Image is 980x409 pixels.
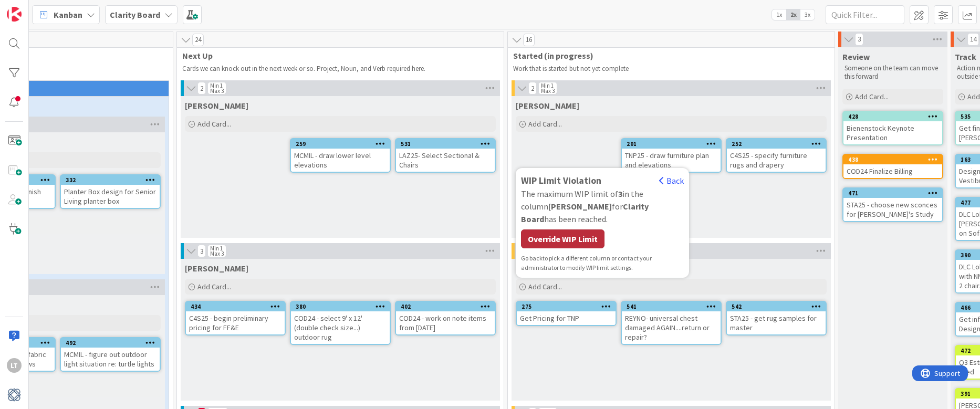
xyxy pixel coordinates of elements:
[396,139,495,172] div: 531LAZ25- Select Sectional & Chairs
[516,100,579,111] span: Gina
[522,303,616,310] div: 275
[516,301,617,326] a: 275Get Pricing for TNP
[967,33,979,46] span: 14
[197,119,231,129] span: Add Card...
[296,303,390,310] div: 380
[528,282,562,291] span: Add Card...
[396,311,495,334] div: COD24 - work on note items from [DATE]
[622,149,721,172] div: TNP25 - draw furniture plan and elevations
[843,112,942,121] div: 428
[955,51,976,62] span: Track
[291,139,390,172] div: 259MCMIL - draw lower level elevations
[622,311,721,344] div: REYNO- universal chest damaged AGAIN....return or repair?
[185,301,286,335] a: 434C4S25 - begin preliminary pricing for FF&E
[210,88,224,93] div: Max 3
[621,138,722,173] a: 201TNP25 - draw furniture plan and elevations
[727,311,826,334] div: STA25 - get rug samples for master
[401,140,495,148] div: 531
[726,301,827,335] a: 542STA25 - get rug samples for master
[843,121,942,144] div: Bienenstock Keynote Presentation
[197,282,231,291] span: Add Card...
[513,65,829,73] p: Work that is started but not yet complete
[528,82,537,95] span: 2
[843,188,942,221] div: 471STA25 - choose new sconces for [PERSON_NAME]'s Study
[61,185,160,208] div: Planter Box design for Senior Living planter box
[727,139,826,172] div: 252C4S25 - specify furniture rugs and drapery
[848,113,942,120] div: 428
[61,338,160,348] div: 492
[186,302,285,334] div: 434C4S25 - begin preliminary pricing for FF&E
[826,5,904,24] input: Quick Filter...
[66,176,160,184] div: 332
[186,302,285,311] div: 434
[521,254,543,262] span: Go back
[61,175,160,185] div: 332
[61,348,160,371] div: MCMIL - figure out outdoor light situation re: turtle lights
[845,64,941,81] p: Someone on the team can move this forward
[732,140,826,148] div: 252
[396,149,495,172] div: LAZ25- Select Sectional & Chairs
[290,301,391,345] a: 380COD24 - select 9' x 12' (double check size...) outdoor rug
[727,302,826,311] div: 542
[290,138,391,173] a: 259MCMIL - draw lower level elevations
[513,50,821,61] span: Started (in progress)
[291,139,390,149] div: 259
[786,9,800,20] span: 2x
[517,302,616,311] div: 275
[541,83,554,88] div: Min 1
[396,139,495,149] div: 531
[843,155,942,164] div: 438
[732,303,826,310] div: 542
[291,302,390,344] div: 380COD24 - select 9' x 12' (double check size...) outdoor rug
[61,175,160,208] div: 332Planter Box design for Senior Living planter box
[210,246,223,251] div: Min 1
[60,174,161,209] a: 332Planter Box design for Senior Living planter box
[618,188,622,199] b: 3
[523,34,535,46] span: 16
[291,149,390,172] div: MCMIL - draw lower level elevations
[185,100,248,111] span: Gina
[66,339,160,347] div: 492
[7,387,22,402] img: avatar
[185,263,248,274] span: Lisa T.
[197,82,206,95] span: 2
[210,83,223,88] div: Min 1
[842,111,943,145] a: 428Bienenstock Keynote Presentation
[541,88,555,93] div: Max 3
[395,138,496,173] a: 531LAZ25- Select Sectional & Chairs
[521,254,684,272] div: to pick a different column or contact your administrator to modify WIP limit settings.
[517,302,616,325] div: 275Get Pricing for TNP
[843,164,942,178] div: COD24 Finalize Billing
[54,8,82,21] span: Kanban
[296,140,390,148] div: 259
[210,251,224,256] div: Max 3
[842,51,870,62] span: Review
[7,358,22,373] div: LT
[842,187,943,222] a: 471STA25 - choose new sconces for [PERSON_NAME]'s Study
[772,9,786,20] span: 1x
[627,140,721,148] div: 201
[528,119,562,129] span: Add Card...
[521,187,684,225] div: The maximum WIP limit of in the column for has been reached.
[727,149,826,172] div: C4S25 - specify furniture rugs and drapery
[291,302,390,311] div: 380
[843,112,942,144] div: 428Bienenstock Keynote Presentation
[395,301,496,335] a: 402COD24 - work on note items from [DATE]
[192,34,204,46] span: 24
[622,139,721,172] div: 201TNP25 - draw furniture plan and elevations
[521,173,684,187] div: WIP Limit Violation
[622,302,721,311] div: 541
[191,303,285,310] div: 434
[60,337,161,372] a: 492MCMIL - figure out outdoor light situation re: turtle lights
[800,9,815,20] span: 3x
[855,92,889,101] span: Add Card...
[110,9,160,20] b: Clarity Board
[182,65,498,73] p: Cards we can knock out in the next week or so. Project, Noun, and Verb required here.
[843,188,942,198] div: 471
[726,138,827,173] a: 252C4S25 - specify furniture rugs and drapery
[396,302,495,334] div: 402COD24 - work on note items from [DATE]
[548,201,612,212] b: [PERSON_NAME]
[622,302,721,344] div: 541REYNO- universal chest damaged AGAIN....return or repair?
[401,303,495,310] div: 402
[291,311,390,344] div: COD24 - select 9' x 12' (double check size...) outdoor rug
